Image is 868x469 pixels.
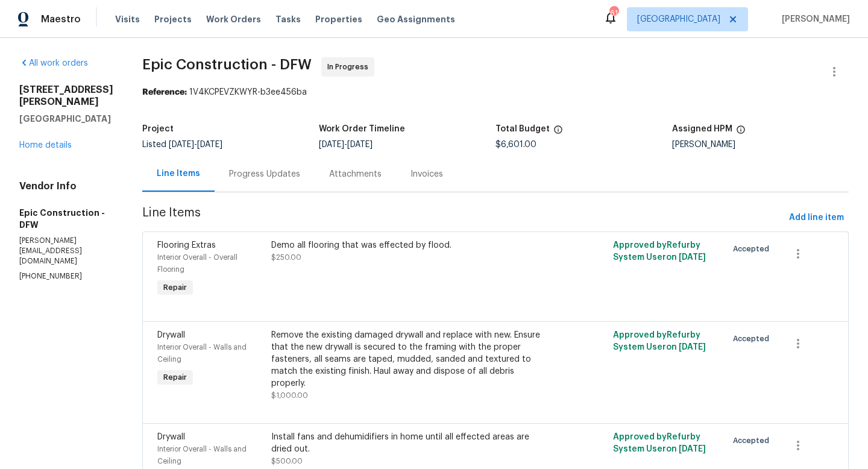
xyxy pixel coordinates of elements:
[319,140,373,149] span: -
[319,140,344,149] span: [DATE]
[271,239,549,251] div: Demo all flooring that was effected by flood.
[169,140,194,149] span: [DATE]
[733,435,774,447] span: Accepted
[377,13,455,25] span: Geo Assignments
[733,333,774,345] span: Accepted
[347,140,373,149] span: [DATE]
[19,271,113,282] p: [PHONE_NUMBER]
[271,431,549,455] div: Install fans and dehumidifiers in home until all effected areas are dried out.
[197,140,222,149] span: [DATE]
[41,13,81,25] span: Maestro
[157,433,185,441] span: Drywall
[271,254,301,261] span: $250.00
[777,13,850,25] span: [PERSON_NAME]
[679,445,706,453] span: [DATE]
[672,140,849,149] div: [PERSON_NAME]
[733,243,774,255] span: Accepted
[672,125,732,133] h5: Assigned HPM
[275,15,301,24] span: Tasks
[157,168,200,180] div: Line Items
[679,253,706,262] span: [DATE]
[327,61,373,73] span: In Progress
[784,207,849,229] button: Add line item
[613,241,706,262] span: Approved by Refurby System User on
[789,210,844,225] span: Add line item
[271,458,303,465] span: $500.00
[142,86,849,98] div: 1V4KCPEVZKWYR-b3ee456ba
[19,236,113,266] p: [PERSON_NAME][EMAIL_ADDRESS][DOMAIN_NAME]
[609,7,618,19] div: 61
[142,88,187,96] b: Reference:
[315,13,362,25] span: Properties
[613,433,706,453] span: Approved by Refurby System User on
[329,168,382,180] div: Attachments
[19,180,113,192] h4: Vendor Info
[115,13,140,25] span: Visits
[157,331,185,339] span: Drywall
[159,282,192,294] span: Repair
[157,445,247,465] span: Interior Overall - Walls and Ceiling
[19,84,113,108] h2: [STREET_ADDRESS][PERSON_NAME]
[154,13,192,25] span: Projects
[157,344,247,363] span: Interior Overall - Walls and Ceiling
[319,125,405,133] h5: Work Order Timeline
[142,140,222,149] span: Listed
[229,168,300,180] div: Progress Updates
[271,329,549,389] div: Remove the existing damaged drywall and replace with new. Ensure that the new drywall is secured ...
[553,125,563,140] span: The total cost of line items that have been proposed by Opendoor. This sum includes line items th...
[157,254,237,273] span: Interior Overall - Overall Flooring
[736,125,746,140] span: The hpm assigned to this work order.
[169,140,222,149] span: -
[637,13,720,25] span: [GEOGRAPHIC_DATA]
[271,392,308,399] span: $1,000.00
[142,207,784,229] span: Line Items
[157,241,216,250] span: Flooring Extras
[19,113,113,125] h5: [GEOGRAPHIC_DATA]
[19,59,88,68] a: All work orders
[495,125,550,133] h5: Total Budget
[410,168,443,180] div: Invoices
[495,140,536,149] span: $6,601.00
[142,57,312,72] span: Epic Construction - DFW
[19,207,113,231] h5: Epic Construction - DFW
[142,125,174,133] h5: Project
[19,141,72,150] a: Home details
[206,13,261,25] span: Work Orders
[159,371,192,383] span: Repair
[679,343,706,351] span: [DATE]
[613,331,706,351] span: Approved by Refurby System User on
